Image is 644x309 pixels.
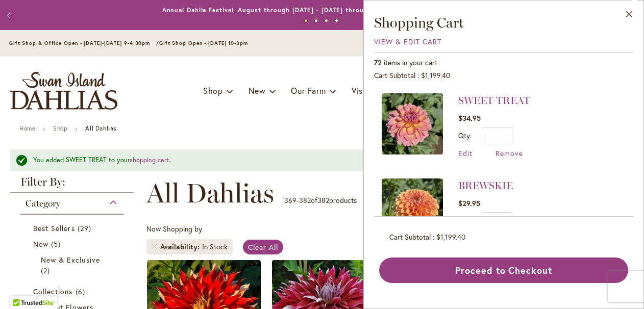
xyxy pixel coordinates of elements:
span: Visit Us [352,85,381,96]
div: In Stock [202,242,228,252]
div: You added SWEET TREAT to your . [33,156,603,165]
span: New & Exclusive [41,255,100,265]
span: 29 [78,223,94,234]
span: 2 [41,265,53,276]
a: New &amp; Exclusive [41,254,106,276]
span: Collections [33,287,73,296]
a: Collections [33,286,113,297]
button: Proceed to Checkout [379,257,628,283]
span: Best Sellers [33,223,75,233]
span: items in your cart. [384,58,439,67]
img: SWEET TREAT [382,93,443,154]
a: Shop [53,124,67,132]
span: 72 [374,58,382,67]
a: Annual Dahlia Festival, August through [DATE] - [DATE] through [DATE] (And [DATE]) 9-am5:30pm [162,6,482,14]
span: Our Farm [291,85,326,96]
a: Home [19,124,35,132]
a: View & Edit Cart [374,37,441,46]
button: 3 of 4 [325,19,328,22]
span: 382 [299,195,311,205]
a: BREWSKIE [382,178,443,243]
a: SWEET TREAT [382,93,443,158]
span: Gift Shop Open - [DATE] 10-3pm [159,40,248,46]
a: SWEET TREAT [458,94,530,107]
span: 382 [317,195,329,205]
span: $34.95 [458,113,481,123]
a: Clear All [243,240,283,254]
a: Remove [496,148,523,158]
span: New [249,85,265,96]
button: 4 of 4 [335,19,338,22]
span: $29.95 [458,198,480,208]
a: Remove Availability In Stock [152,244,158,250]
span: Shopping Cart [374,14,464,31]
iframe: Launch Accessibility Center [8,273,36,301]
span: 369 [284,195,296,205]
span: Gift Shop & Office Open - [DATE]-[DATE] 9-4:30pm / [9,40,159,46]
strong: Filter By: [10,176,134,193]
a: shopping cart [130,156,169,164]
label: Qty [458,216,472,225]
span: $1,199.40 [421,70,450,80]
label: Qty [458,131,472,140]
a: New [33,239,113,249]
span: New [33,239,48,249]
span: Cart Subtotal [389,232,431,242]
strong: All Dahlias [85,124,116,132]
span: Now Shopping by [146,224,202,234]
a: Best Sellers [33,223,113,234]
p: - of products [284,192,357,209]
span: Availability [160,242,202,252]
button: 1 of 4 [304,19,308,22]
a: BREWSKIE [458,179,513,192]
span: Clear All [248,242,278,252]
span: Shop [203,85,223,96]
a: Edit [458,148,473,158]
img: BREWSKIE [382,178,443,240]
span: Category [26,198,60,209]
a: store logo [10,72,117,110]
span: $1,199.40 [436,232,465,242]
span: Cart Subtotal [374,70,415,80]
span: 5 [51,239,63,249]
span: 6 [76,286,88,297]
span: All Dahlias [146,178,274,209]
button: 2 of 4 [314,19,318,22]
